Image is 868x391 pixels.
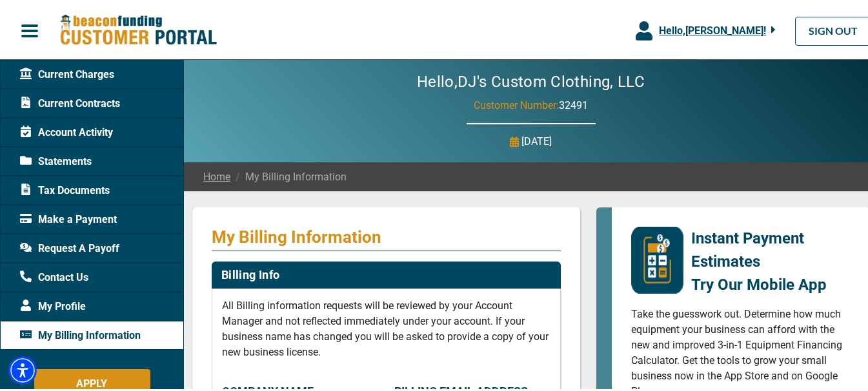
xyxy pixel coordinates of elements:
h2: Hello, DJ's Custom Clothing, LLC [378,71,683,90]
p: My Billing Information [212,225,561,245]
p: Try Our Mobile App [691,271,850,294]
img: Beacon Funding Customer Portal Logo [59,12,217,45]
span: 32491 [559,97,588,110]
p: Instant Payment Estimates [691,225,850,271]
span: My Profile [20,297,86,312]
span: Current Contracts [20,94,120,110]
span: My Billing Information [20,326,141,341]
span: Account Activity [20,123,113,138]
p: All Billing information requests will be reviewed by your Account Manager and not reflected immed... [222,296,550,358]
span: Contact Us [20,268,88,283]
img: mobile-app-logo.png [631,225,683,292]
span: Hello, [PERSON_NAME] ! [659,23,766,35]
span: Tax Documents [20,181,110,196]
p: [DATE] [522,132,552,148]
span: Current Charges [20,65,114,81]
div: Accessibility Menu [8,354,37,383]
span: Statements [20,152,92,167]
span: Make a Payment [20,210,117,225]
span: Request A Payoff [20,239,119,254]
span: Customer Number: [474,97,559,110]
span: My Billing Information [230,167,347,183]
h2: Billing Info [221,266,279,280]
a: Home [203,167,230,183]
